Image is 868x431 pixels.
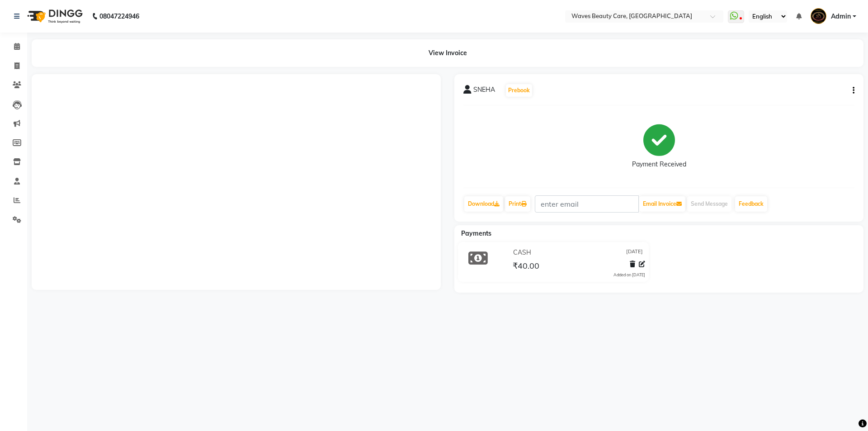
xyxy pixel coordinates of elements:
b: 08047224946 [99,4,139,29]
button: Send Message [687,196,731,212]
button: Email Invoice [639,196,685,212]
span: CASH [513,248,531,257]
div: Payment Received [632,160,686,169]
span: SNEHA [473,85,495,98]
div: Added on [DATE] [613,272,645,278]
span: [DATE] [626,248,643,257]
span: Admin [831,12,851,21]
img: Admin [811,8,826,24]
a: Print [505,196,530,212]
img: logo [23,4,85,29]
div: View Invoice [32,39,863,67]
button: Prebook [506,84,532,97]
span: Payments [461,229,491,237]
input: enter email [535,195,639,213]
span: ₹40.00 [513,260,539,273]
a: Download [464,196,503,212]
a: Feedback [735,196,767,212]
